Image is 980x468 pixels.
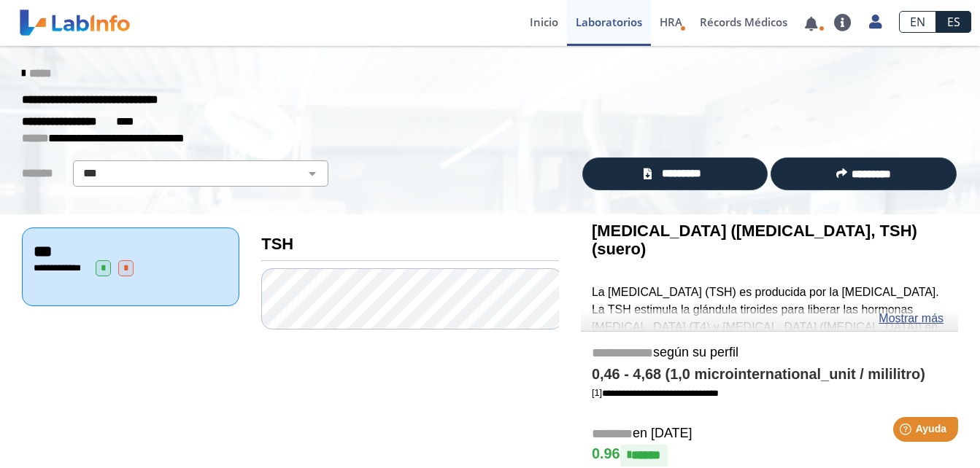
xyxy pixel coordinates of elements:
[633,426,692,440] font: en [DATE]
[592,284,947,423] p: La [MEDICAL_DATA] (TSH) es producida por la [MEDICAL_DATA]. La TSH estimula la glándula tiroides ...
[879,310,944,327] a: Mostrar más
[592,222,917,258] b: [MEDICAL_DATA] ([MEDICAL_DATA], TSH) (suero)
[592,387,719,398] font: [1]
[660,15,682,29] span: HRA
[899,11,936,33] a: EN
[592,445,620,461] font: 0.96
[261,235,293,253] b: TSH
[936,11,971,33] a: ES
[592,366,947,383] h4: 0,46 - 4,68 (1,0 microinternational_unit / mililitro)
[850,411,964,452] iframe: Help widget launcher
[592,345,947,362] h5: según su perfil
